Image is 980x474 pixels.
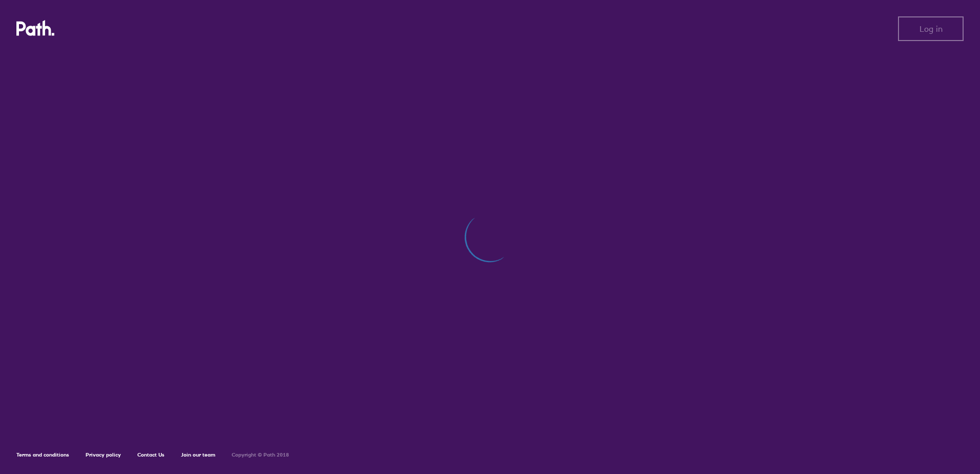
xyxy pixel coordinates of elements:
[86,451,121,458] a: Privacy policy
[898,16,964,41] button: Log in
[232,452,289,458] h6: Copyright © Path 2018
[16,451,69,458] a: Terms and conditions
[920,24,943,33] span: Log in
[181,451,215,458] a: Join our team
[137,451,165,458] a: Contact Us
